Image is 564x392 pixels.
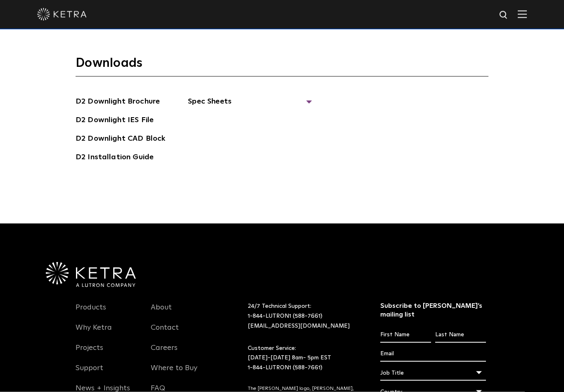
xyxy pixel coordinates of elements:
a: D2 Installation Guide [76,151,154,165]
input: Last Name [435,327,486,343]
a: D2 Downlight CAD Block [76,133,165,146]
a: D2 Downlight IES File [76,114,154,128]
a: Why Ketra [76,323,112,342]
a: Careers [151,343,178,362]
a: Contact [151,323,179,342]
p: Customer Service: [DATE]-[DATE] 8am- 5pm EST [248,344,360,373]
img: Ketra-aLutronCo_White_RGB [46,262,136,288]
a: D2 Downlight Brochure [76,96,160,109]
img: search icon [499,10,509,21]
a: 1-844-LUTRON1 (588-7661) [248,365,322,371]
a: About [151,303,172,322]
a: Where to Buy [151,364,197,383]
h3: Downloads [76,55,488,77]
img: Hamburger%20Nav.svg [518,10,527,18]
a: Products [76,303,106,322]
a: Projects [76,343,103,362]
span: Spec Sheets [188,96,312,114]
a: [EMAIL_ADDRESS][DOMAIN_NAME] [248,323,350,329]
p: 24/7 Technical Support: [248,302,360,331]
div: Job Title [380,365,486,381]
img: ketra-logo-2019-white [37,8,87,21]
input: First Name [380,327,431,343]
a: 1-844-LUTRON1 (588-7661) [248,313,322,319]
input: Email [380,346,486,362]
a: Support [76,364,103,383]
h3: Subscribe to [PERSON_NAME]’s mailing list [380,302,486,319]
